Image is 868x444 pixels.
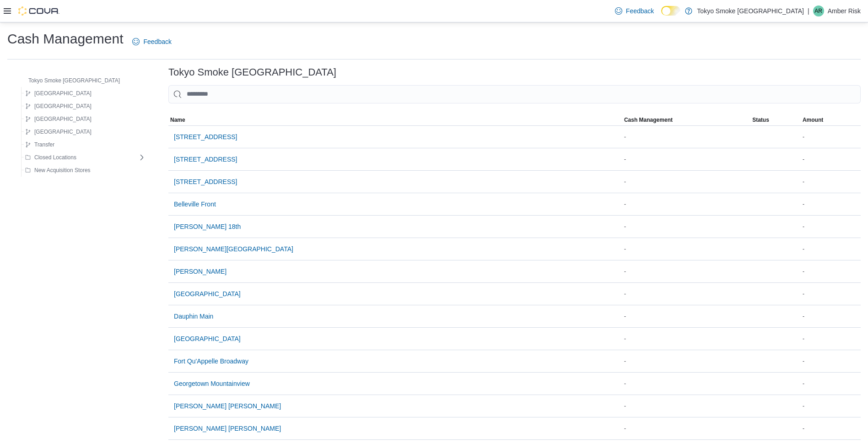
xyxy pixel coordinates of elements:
[22,165,94,176] button: New Acquisition Stores
[168,85,861,103] input: This is a search bar. As you type, the results lower in the page will automatically filter.
[170,262,230,281] button: [PERSON_NAME]
[752,116,769,124] span: Status
[170,173,241,191] button: [STREET_ADDRESS]
[622,401,750,412] div: -
[170,116,185,124] span: Name
[801,244,861,254] div: -
[170,240,297,258] button: [PERSON_NAME][GEOGRAPHIC_DATA]
[170,419,285,438] button: [PERSON_NAME] [PERSON_NAME]
[801,131,861,142] div: -
[7,30,123,48] h1: Cash Management
[801,423,861,434] div: -
[622,199,750,210] div: -
[174,200,216,209] span: Belleville Front
[34,128,92,135] span: [GEOGRAPHIC_DATA]
[174,357,248,366] span: Fort Qu'Appelle Broadway
[22,126,95,137] button: [GEOGRAPHIC_DATA]
[622,333,750,344] div: -
[170,285,244,303] button: [GEOGRAPHIC_DATA]
[622,114,750,125] button: Cash Management
[622,311,750,322] div: -
[174,132,237,141] span: [STREET_ADDRESS]
[174,312,213,321] span: Dauphin Main
[174,379,250,388] span: Georgetown Mountainview
[801,333,861,344] div: -
[801,401,861,412] div: -
[168,67,336,78] h3: Tokyo Smoke [GEOGRAPHIC_DATA]
[622,423,750,434] div: -
[174,222,241,231] span: [PERSON_NAME] 18th
[801,199,861,210] div: -
[34,115,92,123] span: [GEOGRAPHIC_DATA]
[808,5,809,16] p: |
[174,424,281,433] span: [PERSON_NAME] [PERSON_NAME]
[801,176,861,187] div: -
[801,266,861,277] div: -
[622,266,750,277] div: -
[801,356,861,367] div: -
[801,221,861,232] div: -
[624,116,673,124] span: Cash Management
[170,217,244,236] button: [PERSON_NAME] 18th
[803,116,823,124] span: Amount
[801,378,861,389] div: -
[174,289,241,298] span: [GEOGRAPHIC_DATA]
[622,356,750,367] div: -
[661,6,680,16] input: Dark Mode
[622,154,750,165] div: -
[170,128,241,146] button: [STREET_ADDRESS]
[622,288,750,299] div: -
[174,244,293,254] span: [PERSON_NAME][GEOGRAPHIC_DATA]
[828,5,861,16] p: Amber Risk
[170,397,285,415] button: [PERSON_NAME] [PERSON_NAME]
[34,154,76,161] span: Closed Locations
[622,378,750,389] div: -
[626,6,654,16] span: Feedback
[34,167,91,174] span: New Acquisition Stores
[22,101,95,112] button: [GEOGRAPHIC_DATA]
[697,5,804,16] p: Tokyo Smoke [GEOGRAPHIC_DATA]
[16,75,124,86] button: Tokyo Smoke [GEOGRAPHIC_DATA]
[622,221,750,232] div: -
[622,176,750,187] div: -
[34,90,92,97] span: [GEOGRAPHIC_DATA]
[143,37,171,46] span: Feedback
[750,114,801,125] button: Status
[611,2,658,20] a: Feedback
[801,154,861,165] div: -
[174,155,237,164] span: [STREET_ADDRESS]
[801,311,861,322] div: -
[18,6,59,16] img: Cova
[170,307,217,325] button: Dauphin Main
[22,152,80,163] button: Closed Locations
[28,77,120,84] span: Tokyo Smoke [GEOGRAPHIC_DATA]
[174,401,281,411] span: [PERSON_NAME] [PERSON_NAME]
[174,177,237,186] span: [STREET_ADDRESS]
[813,5,824,16] div: Amber Risk
[34,103,92,110] span: [GEOGRAPHIC_DATA]
[22,139,58,150] button: Transfer
[168,114,622,125] button: Name
[622,131,750,142] div: -
[22,114,95,125] button: [GEOGRAPHIC_DATA]
[129,32,175,51] a: Feedback
[170,330,244,348] button: [GEOGRAPHIC_DATA]
[622,244,750,254] div: -
[34,141,54,148] span: Transfer
[801,288,861,299] div: -
[174,267,226,276] span: [PERSON_NAME]
[22,88,95,99] button: [GEOGRAPHIC_DATA]
[174,334,241,343] span: [GEOGRAPHIC_DATA]
[801,114,861,125] button: Amount
[170,150,241,168] button: [STREET_ADDRESS]
[170,374,253,393] button: Georgetown Mountainview
[170,352,252,370] button: Fort Qu'Appelle Broadway
[814,5,822,16] span: AR
[170,195,220,213] button: Belleville Front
